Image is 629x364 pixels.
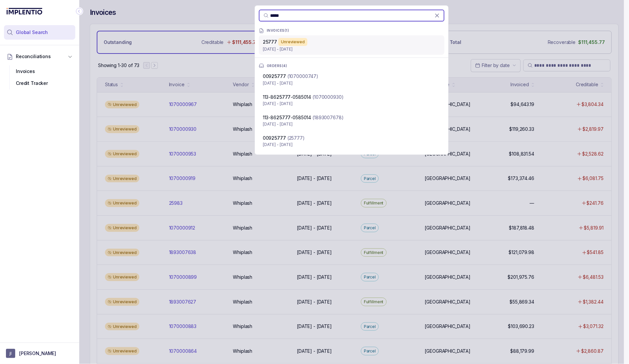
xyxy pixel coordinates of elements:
span: Global Search [16,29,48,36]
span: 25777 [263,39,277,45]
div: Reconciliations [4,64,75,91]
div: Unreviewed [278,38,307,46]
span: 25777 [272,135,286,141]
p: (1070000747) [287,73,318,80]
div: Credit Tracker [9,77,70,89]
span: 009 [263,135,286,141]
p: [DATE] - [DATE] [263,100,440,107]
span: 113-86 -0585014 [263,94,311,100]
p: (1070000930) [312,94,343,100]
div: Invoices [9,65,70,77]
p: ORDERS ( 4 ) [267,64,287,68]
p: [DATE] - [DATE] [263,121,440,127]
p: [DATE] - [DATE] [263,141,440,148]
span: 25777 [276,94,291,100]
p: [DATE] - [DATE] [263,46,440,53]
span: User initials [6,349,15,358]
button: User initials[PERSON_NAME] [6,349,73,358]
p: (1893007678) [312,114,343,121]
span: 25777 [276,115,291,120]
span: 009 [263,73,286,79]
span: 113-86 -0585014 [263,115,311,120]
p: INVOICES ( 1 ) [267,29,289,33]
span: 25777 [272,73,286,79]
p: [PERSON_NAME] [19,350,56,357]
span: Reconciliations [16,53,51,60]
button: Reconciliations [4,49,75,64]
div: Collapse Icon [75,7,83,15]
p: [DATE] - [DATE] [263,80,440,87]
p: (25777) [287,135,305,141]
